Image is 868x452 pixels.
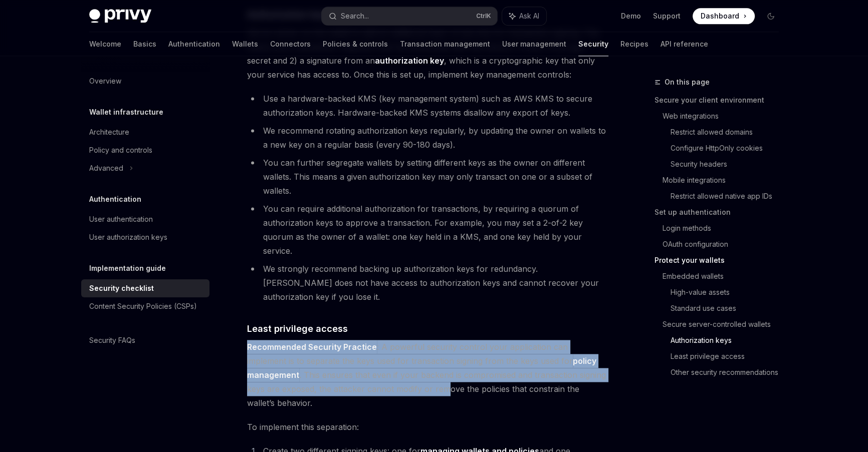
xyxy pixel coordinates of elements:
[89,231,167,243] div: User authorization keys
[671,332,787,348] a: Authorization keys
[763,8,779,24] button: Toggle dark mode
[89,300,197,312] div: Content Security Policies (CSPs)
[89,334,135,346] div: Security FAQs
[661,32,708,56] a: API reference
[665,76,710,88] span: On this page
[247,156,608,198] li: You can further segregate wallets by setting different keys as the owner on different wallets. Th...
[81,123,209,141] a: Architecture
[247,340,608,410] span: : A powerful security control your application can implement is to separate the keys used for tra...
[502,7,546,25] button: Ask AI
[168,32,220,56] a: Authentication
[621,11,641,21] a: Demo
[89,193,141,205] h5: Authentication
[89,126,129,138] div: Architecture
[322,7,497,25] button: Search...CtrlK
[323,32,388,56] a: Policies & controls
[247,342,377,352] strong: Recommended Security Practice
[270,32,311,56] a: Connectors
[663,220,787,236] a: Login methods
[671,364,787,380] a: Other security recommendations
[89,9,151,23] img: dark logo
[81,297,209,315] a: Content Security Policies (CSPs)
[247,262,608,304] li: We strongly recommend backing up authorization keys for redundancy. [PERSON_NAME] does not have a...
[476,12,491,20] span: Ctrl K
[81,72,209,90] a: Overview
[400,32,490,56] a: Transaction management
[341,10,369,22] div: Search...
[578,32,608,56] a: Security
[663,172,787,188] a: Mobile integrations
[89,282,154,294] div: Security checklist
[89,144,152,156] div: Policy and controls
[232,32,258,56] a: Wallets
[247,92,608,120] li: Use a hardware-backed KMS (key management system) such as AWS KMS to secure authorization keys. H...
[653,11,681,21] a: Support
[671,124,787,140] a: Restrict allowed domains
[502,32,566,56] a: User management
[81,141,209,159] a: Policy and controls
[81,331,209,349] a: Security FAQs
[655,204,787,220] a: Set up authentication
[89,262,166,274] h5: Implementation guide
[247,202,608,258] li: You can require additional authorization for transactions, by requiring a quorum of authorization...
[663,268,787,284] a: Embedded wallets
[663,316,787,332] a: Secure server-controlled wallets
[89,106,163,118] h5: Wallet infrastructure
[701,11,739,21] span: Dashboard
[671,156,787,172] a: Security headers
[655,252,787,268] a: Protect your wallets
[89,162,123,174] div: Advanced
[247,322,348,335] span: Least privilege access
[133,32,156,56] a: Basics
[247,420,608,434] span: To implement this separation:
[81,210,209,228] a: User authentication
[671,348,787,364] a: Least privilege access
[671,300,787,316] a: Standard use cases
[671,140,787,156] a: Configure HttpOnly cookies
[89,32,121,56] a: Welcome
[671,188,787,204] a: Restrict allowed native app IDs
[655,92,787,108] a: Secure your client environment
[81,228,209,246] a: User authorization keys
[671,284,787,300] a: High-value assets
[247,124,608,152] li: We recommend rotating authorization keys regularly, by updating the owner on wallets to a new key...
[519,11,539,21] span: Ask AI
[663,108,787,124] a: Web integrations
[620,32,648,56] a: Recipes
[81,279,209,297] a: Security checklist
[89,213,153,225] div: User authentication
[89,75,121,87] div: Overview
[375,56,444,66] a: authorization key
[693,8,755,24] a: Dashboard
[663,236,787,252] a: OAuth configuration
